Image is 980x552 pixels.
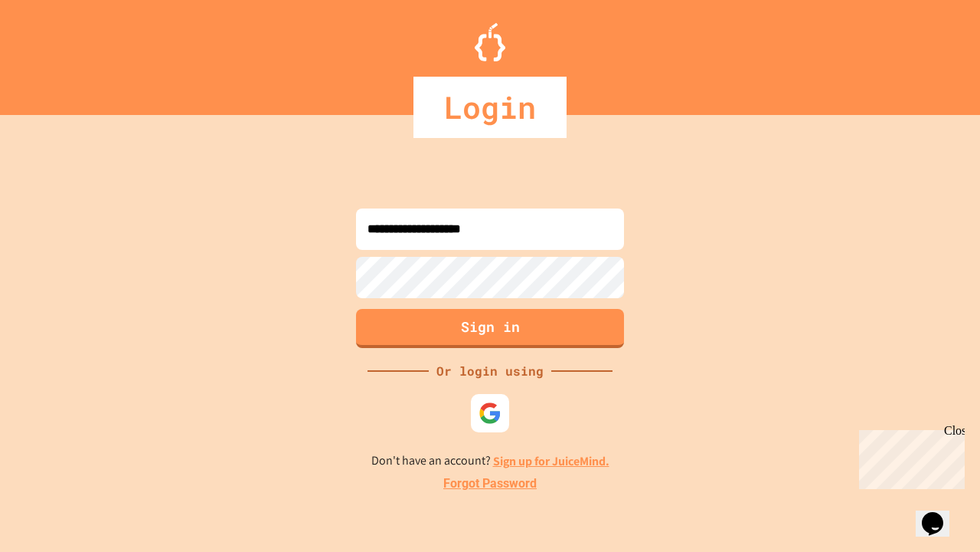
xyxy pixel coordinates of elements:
div: Login [413,77,567,138]
iframe: chat widget [853,424,965,489]
div: Chat with us now!Close [6,6,106,97]
img: google-icon.svg [479,402,501,425]
img: Logo.svg [475,23,505,61]
iframe: chat widget [916,491,965,537]
p: Don't have an account? [371,452,609,471]
a: Sign up for JuiceMind. [493,453,609,469]
button: Sign in [356,309,624,348]
a: Forgot Password [443,475,537,493]
div: Or login using [429,362,551,380]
